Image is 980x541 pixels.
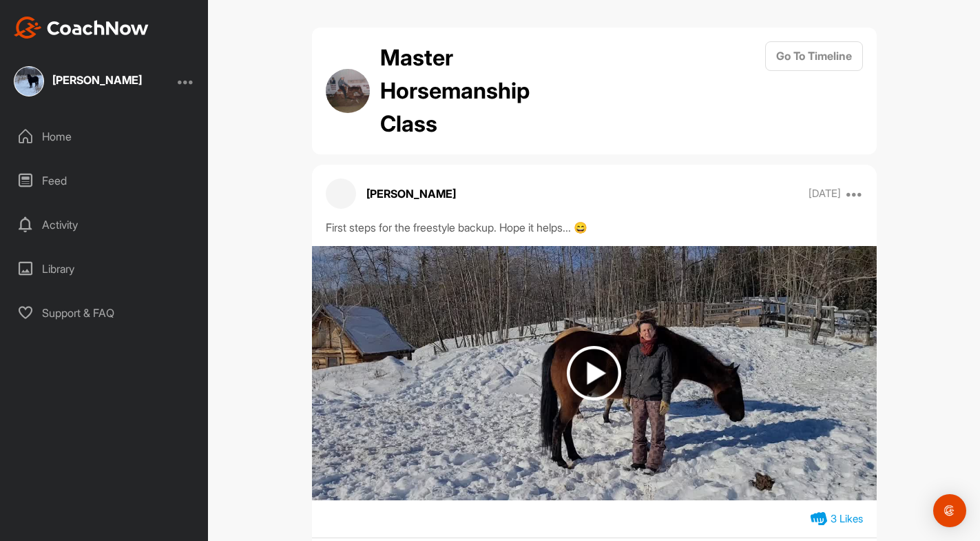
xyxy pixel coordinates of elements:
img: CoachNow [14,17,149,39]
a: Go To Timeline [765,41,863,141]
div: 3 Likes [831,511,863,527]
img: media [312,246,877,500]
h2: Master Horsemanship Class [380,41,566,141]
div: Activity [8,207,202,242]
img: square_5ae91f0cdfaae36fa4be4d38b549b407.jpg [14,66,44,96]
div: Home [8,119,202,154]
img: play [567,346,621,400]
div: Support & FAQ [8,296,202,330]
img: avatar [326,69,370,113]
p: [DATE] [809,187,841,201]
div: Open Intercom Messenger [933,494,966,527]
div: [PERSON_NAME] [52,74,142,85]
div: Feed [8,163,202,198]
button: Go To Timeline [765,41,863,71]
div: Library [8,252,202,286]
div: First steps for the freestyle backup. Hope it helps... 😄 [326,219,863,236]
p: [PERSON_NAME] [366,185,456,202]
